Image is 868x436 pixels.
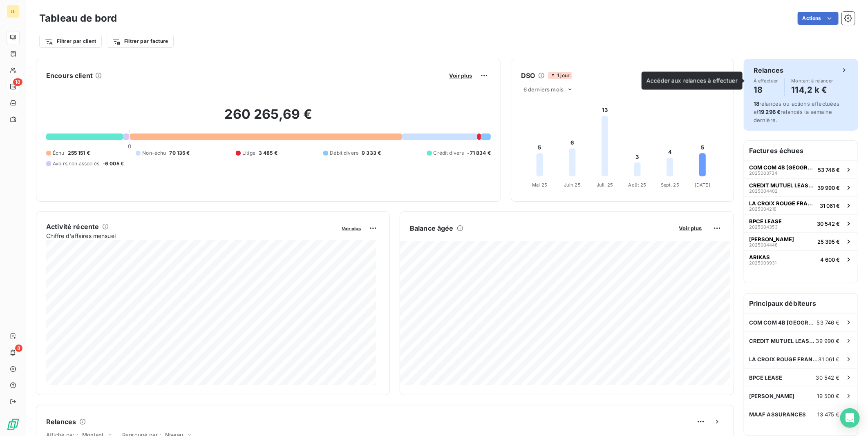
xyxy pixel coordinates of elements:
button: Voir plus [447,72,474,79]
span: 25 395 € [817,238,840,245]
span: BPCE LEASE [749,218,782,225]
tspan: Sept. 25 [661,182,679,188]
h2: 260 265,69 € [46,106,491,131]
span: 3 485 € [259,149,277,157]
span: Montant à relancer [792,78,833,83]
div: LL [7,5,20,18]
span: 4 600 € [820,256,840,263]
span: 13 475 € [818,411,840,418]
span: 255 151 € [68,149,90,157]
button: CREDIT MUTUEL LEASING202500440239 990 € [744,178,858,196]
span: 8 [15,345,22,352]
span: 0 [128,143,131,149]
img: Logo LeanPay [7,418,20,431]
span: Chiffre d'affaires mensuel [46,231,336,240]
h6: Relances [754,65,783,75]
span: [PERSON_NAME] [749,393,795,399]
span: [PERSON_NAME] [749,236,794,242]
button: Filtrer par client [39,35,102,48]
span: 2025003734 [749,171,777,176]
span: 9 333 € [362,149,381,157]
span: 53 746 € [818,167,840,173]
span: 2025004216 [749,207,776,211]
button: Filtrer par facture [107,35,174,48]
h4: 114,2 k € [792,83,833,96]
span: ARIKAS [749,254,770,260]
span: Accéder aux relances à effectuer [647,77,738,84]
span: -6 005 € [103,160,124,167]
h6: Principaux débiteurs [744,294,858,313]
span: Avoirs non associés [53,160,99,167]
span: LA CROIX ROUGE FRANCAISE [749,356,819,363]
h6: Activité récente [46,222,99,231]
h6: Balance âgée [410,223,454,233]
span: MAAF ASSURANCES [749,411,806,418]
div: Open Intercom Messenger [840,408,860,428]
span: 30 542 € [817,220,840,227]
span: Débit divers [330,149,358,157]
button: COM COM 4B [GEOGRAPHIC_DATA]202500373453 746 € [744,160,858,178]
h6: DSO [521,71,535,80]
span: 2025004402 [749,189,778,194]
span: 2025004353 [749,225,778,229]
span: Voir plus [342,226,361,231]
span: COM COM 4B [GEOGRAPHIC_DATA] [749,319,817,326]
span: 2025004446 [749,242,778,247]
button: Voir plus [676,225,704,232]
tspan: Mai 25 [532,182,547,188]
span: 19 500 € [817,393,840,399]
h6: Encours client [46,71,93,80]
button: BPCE LEASE202500435330 542 € [744,214,858,232]
span: 6 derniers mois [523,86,564,93]
button: [PERSON_NAME]202500444625 395 € [744,232,858,250]
span: CREDIT MUTUEL LEASING [749,182,814,189]
span: 70 135 € [170,149,190,157]
span: 2025003931 [749,260,776,265]
span: BPCE LEASE [749,374,783,381]
h6: Relances [46,417,76,427]
span: 39 990 € [817,185,840,191]
span: CREDIT MUTUEL LEASING [749,338,816,344]
h6: Factures échues [744,141,858,160]
span: relances ou actions effectuées et relancés la semaine dernière. [754,100,840,123]
span: COM COM 4B [GEOGRAPHIC_DATA] [749,164,814,171]
span: 53 746 € [817,319,840,326]
span: 39 990 € [816,338,840,344]
tspan: [DATE] [695,182,710,188]
span: Non-échu [142,149,166,157]
button: Voir plus [339,225,363,232]
span: 18 [754,100,759,107]
span: 30 542 € [816,374,840,381]
span: 18 [13,78,22,86]
span: 31 061 € [820,202,840,209]
span: -71 834 € [468,149,491,157]
span: 19 296 € [758,109,781,115]
span: Voir plus [449,72,472,79]
tspan: Juin 25 [564,182,581,188]
span: À effectuer [754,78,778,83]
button: Actions [798,12,839,25]
h4: 18 [754,83,778,96]
span: Litige [242,149,255,157]
span: Crédit divers [434,149,464,157]
tspan: Août 25 [629,182,647,188]
tspan: Juil. 25 [597,182,613,188]
span: Voir plus [679,225,702,231]
span: 1 jour [548,72,572,79]
span: 31 061 € [819,356,840,363]
button: LA CROIX ROUGE FRANCAISE202500421631 061 € [744,196,858,214]
button: ARIKAS20250039314 600 € [744,250,858,268]
h3: Tableau de bord [39,11,117,26]
span: LA CROIX ROUGE FRANCAISE [749,200,817,207]
span: Échu [53,149,65,157]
